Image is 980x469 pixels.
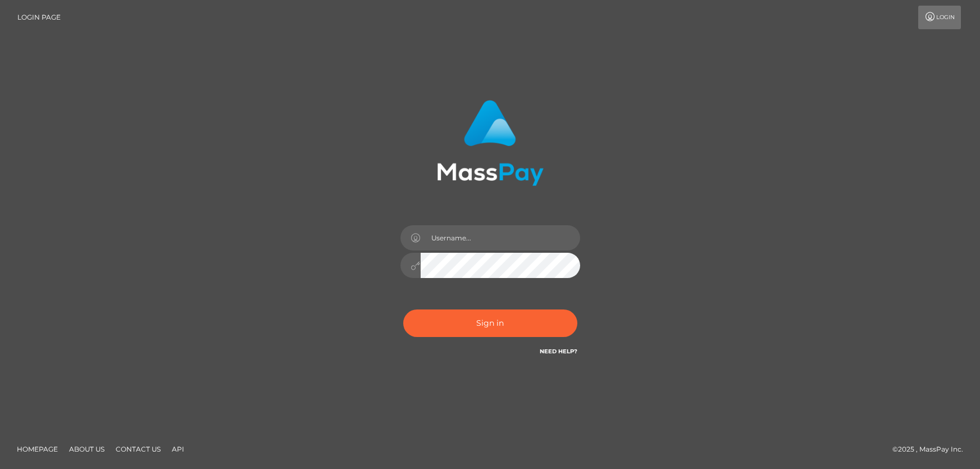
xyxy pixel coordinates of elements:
a: Homepage [12,440,62,458]
a: Contact Us [111,440,165,458]
button: Sign in [403,309,577,337]
a: Login Page [17,6,61,29]
div: © 2025 , MassPay Inc. [892,443,972,456]
a: Need Help? [540,348,577,355]
a: Login [918,6,961,29]
img: MassPay Login [437,100,544,186]
a: API [167,440,189,458]
input: Username... [421,225,580,251]
a: About Us [65,440,109,458]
